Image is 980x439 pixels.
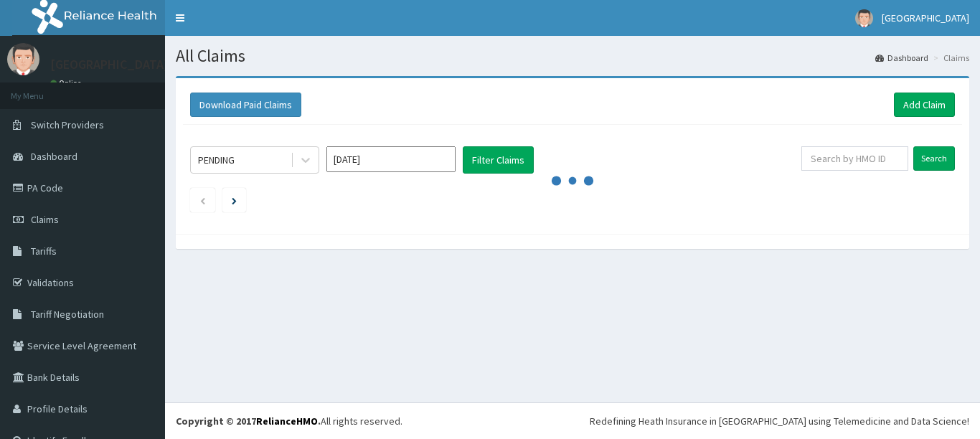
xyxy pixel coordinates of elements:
[50,58,169,71] p: [GEOGRAPHIC_DATA]
[894,93,955,117] a: Add Claim
[855,9,873,27] img: User Image
[930,52,969,64] li: Claims
[882,11,969,24] span: [GEOGRAPHIC_DATA]
[50,78,85,88] a: Online
[31,245,57,258] span: Tariffs
[31,150,77,163] span: Dashboard
[190,93,301,117] button: Download Paid Claims
[875,52,928,64] a: Dashboard
[913,146,955,171] input: Search
[31,118,104,131] span: Switch Providers
[551,159,594,202] svg: audio-loading
[463,146,534,174] button: Filter Claims
[801,146,908,171] input: Search by HMO ID
[31,308,104,321] span: Tariff Negotiation
[176,415,321,428] strong: Copyright © 2017 .
[7,43,39,75] img: User Image
[198,153,235,167] div: PENDING
[165,402,980,439] footer: All rights reserved.
[256,415,318,428] a: RelianceHMO
[326,146,456,172] input: Select Month and Year
[176,47,969,65] h1: All Claims
[590,414,969,428] div: Redefining Heath Insurance in [GEOGRAPHIC_DATA] using Telemedicine and Data Science!
[199,194,206,207] a: Previous page
[232,194,237,207] a: Next page
[31,213,59,226] span: Claims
